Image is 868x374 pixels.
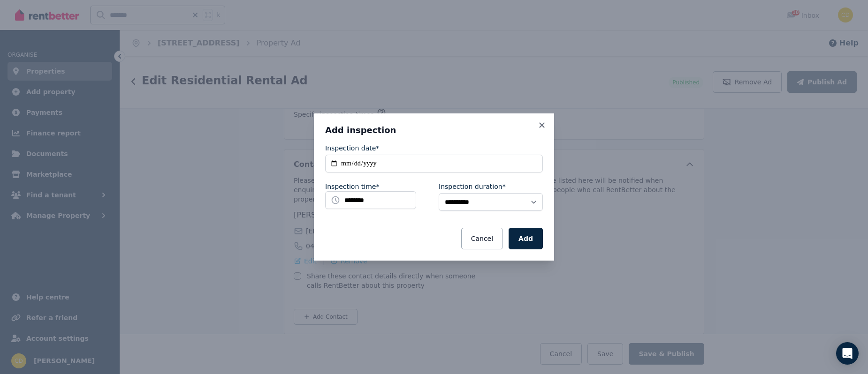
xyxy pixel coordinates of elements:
h3: Add inspection [325,125,543,136]
button: Add [509,228,543,249]
label: Inspection time* [325,182,379,191]
label: Inspection date* [325,143,379,153]
button: Cancel [461,228,503,249]
label: Inspection duration* [439,182,506,191]
div: Open Intercom Messenger [836,342,859,365]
